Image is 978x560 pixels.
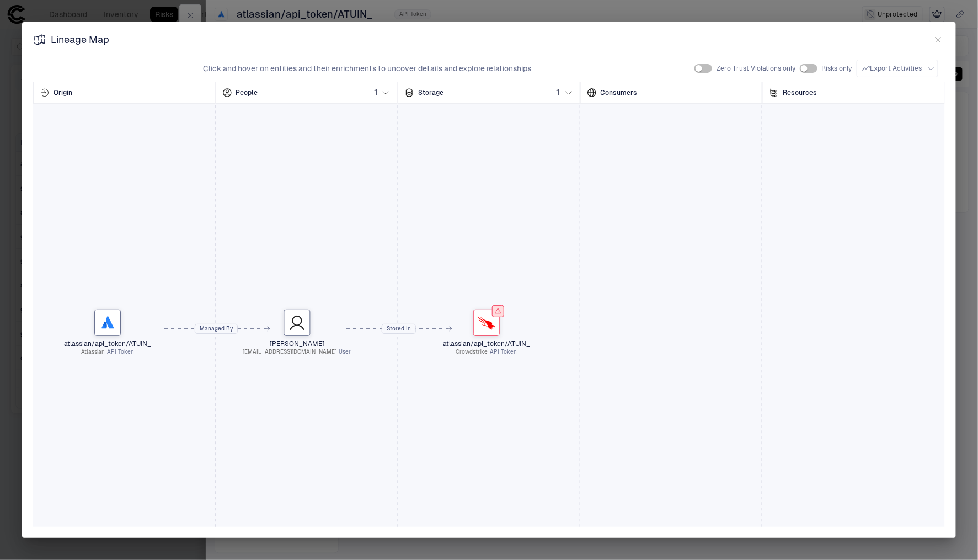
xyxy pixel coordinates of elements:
[236,88,258,97] span: People
[54,88,72,97] span: Origin
[490,348,517,356] span: API Token
[717,64,795,73] span: Zero Trust Violations only
[783,88,817,97] span: Resources
[398,82,580,104] div: The storage location where the identity is stored
[557,87,560,98] span: 1
[33,82,216,104] div: The source where the identity was created
[203,63,531,73] span: Click and hover on entities and their enrichments to uncover details and explore relationships
[822,64,852,73] span: Risks only
[216,82,398,104] div: The users and service accounts managing the identity
[762,82,945,104] div: The resources accessed or granted by the identity
[107,348,134,356] span: API Token
[374,87,377,98] span: 1
[195,321,237,337] div: Managed By
[224,339,371,348] span: [PERSON_NAME]
[339,348,351,356] span: User
[34,339,181,348] span: atlassian/api_token/ATUIN_
[580,82,763,104] div: The consumers using the identity
[601,88,638,97] span: Consumers
[418,88,443,97] span: Storage
[456,348,488,356] span: Crowdstrike
[243,348,337,356] span: [EMAIL_ADDRESS][DOMAIN_NAME]
[413,339,560,348] span: atlassian/api_token/ATUIN_
[382,321,415,337] div: Stored In
[857,60,938,77] button: Export Activities
[81,348,105,356] span: Atlassian
[51,33,109,46] span: Lineage Map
